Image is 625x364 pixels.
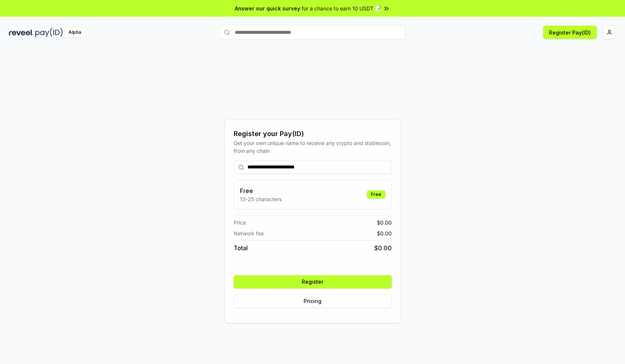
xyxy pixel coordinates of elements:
div: Free [367,190,385,199]
span: Price [234,219,246,226]
button: Register Pay(ID) [543,26,597,39]
span: Network fee [234,229,264,237]
span: $ 0.00 [377,229,392,237]
div: Register your Pay(ID) [234,129,392,139]
span: for a chance to earn 10 USDT 📝 [302,4,381,12]
p: 13-25 characters [240,195,282,203]
span: Answer our quick survey [235,4,300,12]
div: Get your own unique name to receive any crypto and stablecoin, from any chain [234,139,392,155]
span: Total [234,244,248,252]
button: Register [234,275,392,289]
button: Pricing [234,294,392,308]
span: $ 0.00 [377,219,392,226]
div: Alpha [64,28,85,37]
span: $ 0.00 [374,244,392,252]
img: pay_id [35,28,63,37]
h3: Free [240,186,282,195]
img: reveel_dark [9,28,34,37]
